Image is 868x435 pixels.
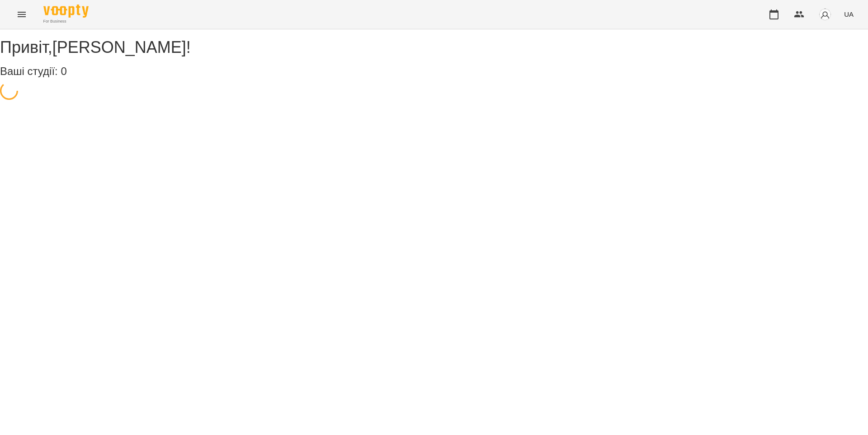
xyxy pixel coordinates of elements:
[819,8,831,21] img: avatar_s.png
[43,5,89,18] img: Voopty Logo
[844,9,854,19] span: UA
[61,65,66,77] span: 0
[840,6,857,23] button: UA
[11,4,33,25] button: Menu
[43,19,89,24] span: For Business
